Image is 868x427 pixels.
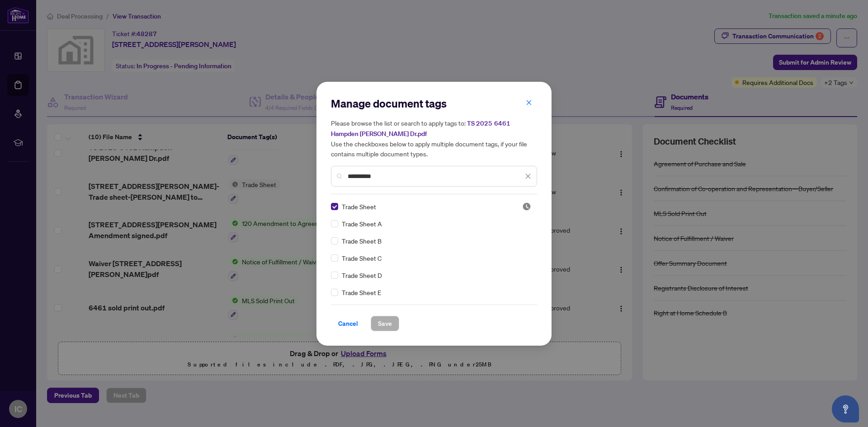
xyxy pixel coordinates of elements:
span: Trade Sheet C [342,253,382,263]
span: TS 2025 6461 Hampden [PERSON_NAME] Dr.pdf [331,119,510,138]
span: Trade Sheet B [342,236,382,246]
span: Trade Sheet D [342,270,382,280]
h5: Please browse the list or search to apply tags to: Use the checkboxes below to apply multiple doc... [331,118,537,159]
button: Cancel [331,316,365,331]
span: Trade Sheet [342,202,376,211]
span: Trade Sheet E [342,287,381,297]
span: Trade Sheet A [342,219,382,229]
img: status [522,202,531,211]
button: Save [371,316,399,331]
span: close [526,99,532,106]
span: close [525,173,531,179]
span: Cancel [338,316,358,331]
button: Open asap [832,395,859,422]
span: Pending Review [522,202,531,211]
h2: Manage document tags [331,96,537,111]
